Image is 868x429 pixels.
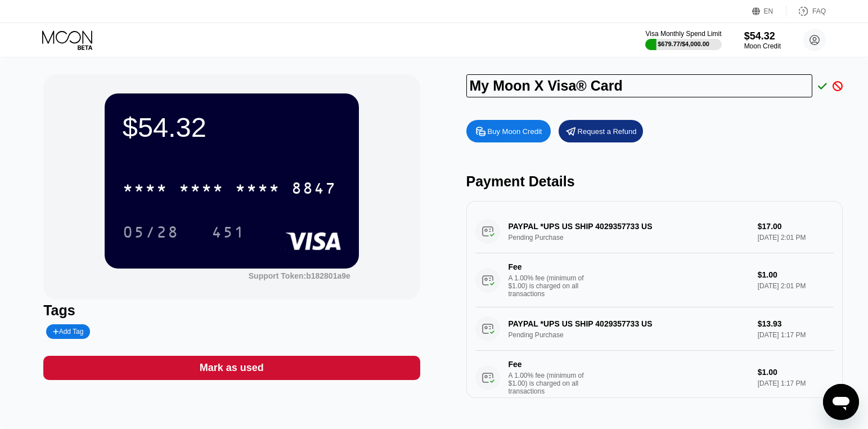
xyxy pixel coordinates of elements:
div: Request a Refund [559,120,643,142]
div: 05/28 [123,225,179,243]
div: [DATE] 2:01 PM [758,282,834,290]
div: Tags [43,302,420,319]
div: EN [752,6,786,17]
div: 8847 [291,181,336,199]
div: Add Tag [53,328,83,336]
div: A 1.00% fee (minimum of $1.00) is charged on all transactions [509,274,593,298]
div: Add Tag [46,324,90,339]
div: 451 [212,225,245,243]
div: FeeA 1.00% fee (minimum of $1.00) is charged on all transactions$1.00[DATE] 2:01 PM [475,253,834,307]
div: FAQ [786,6,826,17]
div: Fee [509,262,587,271]
div: $679.77 / $4,000.00 [658,41,709,47]
div: Support Token: b182801a9e [249,271,350,280]
div: 05/28 [114,218,187,246]
div: Mark as used [43,356,420,380]
div: Buy Moon Credit [466,120,551,142]
div: Fee [509,360,587,369]
div: Request a Refund [578,127,637,136]
div: Moon Credit [744,42,781,50]
div: Payment Details [466,173,843,190]
div: FAQ [812,7,826,15]
div: $1.00 [758,368,834,377]
div: Mark as used [200,361,264,374]
div: $54.32 [123,111,341,143]
div: $54.32 [744,30,781,42]
div: Buy Moon Credit [488,127,542,136]
div: Support Token:b182801a9e [249,271,350,280]
div: Visa Monthly Spend Limit [645,30,721,38]
div: $54.32Moon Credit [744,30,781,50]
div: EN [764,7,773,15]
div: $1.00 [758,270,834,279]
input: Text input field [466,74,813,97]
div: FeeA 1.00% fee (minimum of $1.00) is charged on all transactions$1.00[DATE] 1:17 PM [475,351,834,405]
div: [DATE] 1:17 PM [758,379,834,387]
div: 451 [203,218,254,246]
iframe: Button to launch messaging window [823,384,859,420]
div: A 1.00% fee (minimum of $1.00) is charged on all transactions [509,372,593,395]
div: Visa Monthly Spend Limit$679.77/$4,000.00 [645,30,721,50]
